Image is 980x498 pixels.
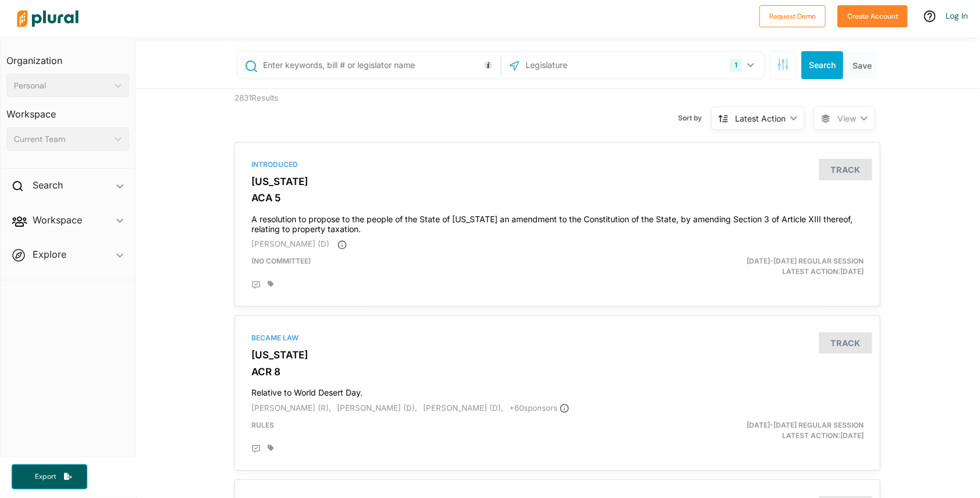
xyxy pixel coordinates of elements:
[251,239,329,248] span: [PERSON_NAME] (D)
[663,420,873,441] div: Latest Action: [DATE]
[243,256,662,277] div: (no committee)
[14,80,110,92] div: Personal
[819,332,872,354] button: Track
[268,444,274,451] div: Add tags
[848,51,876,79] button: Save
[837,9,908,22] a: Create Account
[251,403,331,412] span: [PERSON_NAME] (R),
[725,54,762,76] button: 1
[251,421,274,429] span: Rules
[12,464,87,489] button: Export
[801,51,843,79] button: Search
[6,44,129,69] h3: Organization
[251,280,261,290] div: Add Position Statement
[6,97,129,123] h3: Workspace
[251,382,864,398] h4: Relative to World Desert Day.
[251,333,864,343] div: Became Law
[837,112,856,124] span: View
[251,209,864,234] h4: A resolution to propose to the people of the State of [US_STATE] an amendment to the Constitution...
[759,9,826,22] a: Request Demo
[251,192,864,204] h3: ACA 5
[251,444,261,454] div: Add Position Statement
[251,349,864,361] h3: [US_STATE]
[423,403,503,412] span: [PERSON_NAME] (D),
[777,59,789,69] span: Search Filters
[747,421,864,429] span: [DATE]-[DATE] Regular Session
[483,60,493,70] div: Tooltip anchor
[14,133,110,145] div: Current Team
[262,54,498,76] input: Enter keywords, bill # or legislator name
[819,159,872,180] button: Track
[251,176,864,187] h3: [US_STATE]
[946,10,968,21] a: Log In
[27,472,64,482] span: Export
[524,54,649,76] input: Legislature
[226,89,392,133] div: 2831 Results
[837,5,908,27] button: Create Account
[337,403,417,412] span: [PERSON_NAME] (D),
[251,159,864,170] div: Introduced
[268,280,274,287] div: Add tags
[759,5,826,27] button: Request Demo
[730,59,742,72] div: 1
[747,257,864,265] span: [DATE]-[DATE] Regular Session
[735,112,786,124] div: Latest Action
[509,403,569,412] span: + 60 sponsor s
[33,179,63,191] h2: Search
[251,366,864,378] h3: ACR 8
[678,113,711,123] span: Sort by
[663,256,873,277] div: Latest Action: [DATE]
